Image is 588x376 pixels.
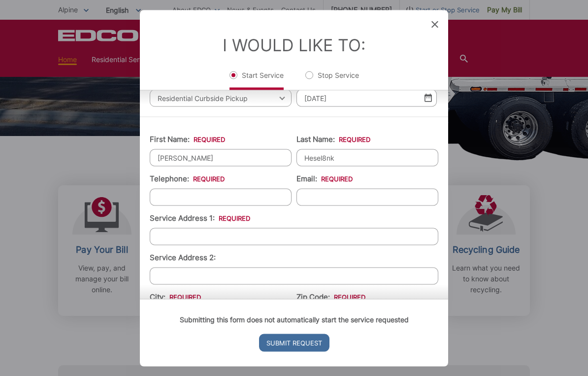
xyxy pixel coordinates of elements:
[150,253,216,262] label: Service Address 2:
[229,70,284,90] label: Start Service
[150,135,225,143] label: First Name:
[150,174,225,183] label: Telephone:
[296,89,437,106] input: Select date
[296,135,370,143] label: Last Name:
[296,174,353,183] label: Email:
[425,94,432,102] img: Select date
[180,315,409,323] strong: Submitting this form does not automatically start the service requested
[150,89,292,106] span: Residential Curbside Pickup
[223,34,365,55] label: I Would Like To:
[259,334,329,351] input: Submit Request
[150,213,250,222] label: Service Address 1:
[305,70,359,90] label: Stop Service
